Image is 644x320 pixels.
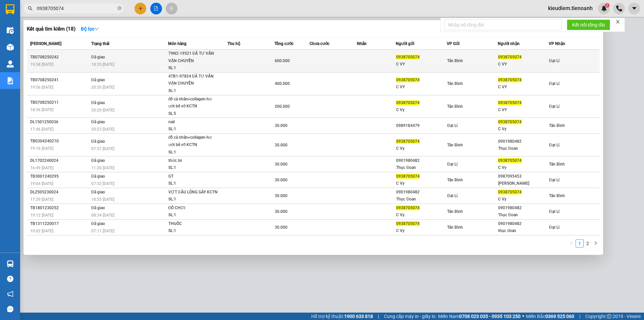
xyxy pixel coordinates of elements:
[30,54,89,61] div: TB0708250242
[592,239,600,247] button: right
[7,260,14,267] img: warehouse-icon
[91,181,114,186] span: 07:32 [DATE]
[447,143,463,147] span: Tân Bình
[168,173,219,180] div: GT
[498,180,548,187] div: [PERSON_NAME]
[227,41,240,46] span: Thu hộ
[275,162,287,167] span: 30.000
[275,58,290,63] span: 600.000
[91,166,114,170] span: 11:20 [DATE]
[168,41,186,46] span: Món hàng
[615,19,620,24] span: close
[117,5,121,12] span: close-circle
[498,78,522,82] span: 0938705074
[91,108,114,112] span: 20:20 [DATE]
[7,60,14,67] img: warehouse-icon
[396,189,446,196] div: 0901980482
[6,4,14,14] img: logo-vxr
[576,240,583,247] a: 1
[396,212,446,219] div: C Vy
[168,110,219,118] div: SL: 5
[549,58,559,63] span: Đạt Lí
[572,21,605,29] span: Kết nối tổng đài
[168,204,219,212] div: ĐỒ CHƠI
[30,62,53,67] span: 19:58 [DATE]
[357,41,367,46] span: Nhãn
[28,6,33,11] span: search
[447,193,458,198] span: Đạt Lí
[30,146,53,151] span: 19:16 [DATE]
[91,229,114,233] span: 07:11 [DATE]
[447,41,460,46] span: VP Gửi
[168,119,219,126] div: nail
[168,157,219,165] div: thức ăn
[37,5,116,12] input: Tìm tên, số ĐT hoặc mã đơn
[498,106,548,113] div: C VY
[498,173,548,180] div: 0987095453
[396,205,420,210] span: 0938705074
[396,174,420,179] span: 0938705074
[396,84,446,91] div: C VY
[7,77,14,84] img: solution-icon
[396,78,420,82] span: 0938705074
[498,196,548,203] div: C Vy
[498,190,522,194] span: 0938705074
[396,227,446,234] div: C Vy
[168,149,219,156] div: SL: 1
[396,122,446,129] div: 0989184479
[567,19,610,30] button: Kết nối tổng đài
[91,120,105,124] span: Đã giao
[275,81,290,86] span: 400.000
[584,240,591,247] a: 2
[275,104,290,109] span: 200.000
[447,58,463,63] span: Tân Bình
[30,229,53,233] span: 10:02 [DATE]
[30,85,53,90] span: 19:56 [DATE]
[91,190,105,194] span: Đã giao
[396,145,446,152] div: C Vy
[498,84,548,91] div: C VY
[91,127,114,132] span: 20:23 [DATE]
[396,106,446,113] div: C Vy
[396,196,446,203] div: Thục Đoan
[274,41,293,46] span: Tổng cước
[549,162,565,167] span: Tân Bình
[275,209,287,214] span: 30.000
[91,55,105,59] span: Đã giao
[7,44,14,51] img: warehouse-icon
[498,120,522,124] span: 0938705074
[168,189,219,196] div: VỢT CẦU LÔNG GẢY KCTN
[396,41,414,46] span: Người gửi
[549,104,559,109] span: Đạt Lí
[91,62,114,67] span: 18:35 [DATE]
[594,241,598,245] span: right
[549,81,559,86] span: Đạt Lí
[570,241,574,245] span: left
[30,99,89,106] div: TB0708250211
[91,146,114,151] span: 07:57 [DATE]
[91,197,114,202] span: 18:55 [DATE]
[168,64,219,72] div: SL: 1
[30,119,89,126] div: DL1501250036
[396,100,420,105] span: 0938705074
[30,157,89,164] div: DL1702240024
[91,174,105,179] span: Đã giao
[7,306,13,312] span: message
[447,178,463,182] span: Tân Bình
[27,26,75,33] h3: Kết quả tìm kiếm ( 18 )
[592,239,600,247] li: Next Page
[91,78,105,82] span: Đã giao
[168,126,219,133] div: SL: 1
[117,6,121,10] span: close-circle
[584,239,592,247] li: 2
[81,26,99,32] strong: Bộ lọc
[75,24,104,34] button: Bộ lọcdown
[498,158,522,163] span: 0938705074
[498,204,548,212] div: 0901980482
[549,41,565,46] span: VP Nhận
[396,164,446,171] div: Thục Đoan
[549,143,559,147] span: Đạt Lí
[549,193,565,198] span: Tân Bình
[498,220,548,227] div: 0901980482
[30,166,53,170] span: 16:49 [DATE]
